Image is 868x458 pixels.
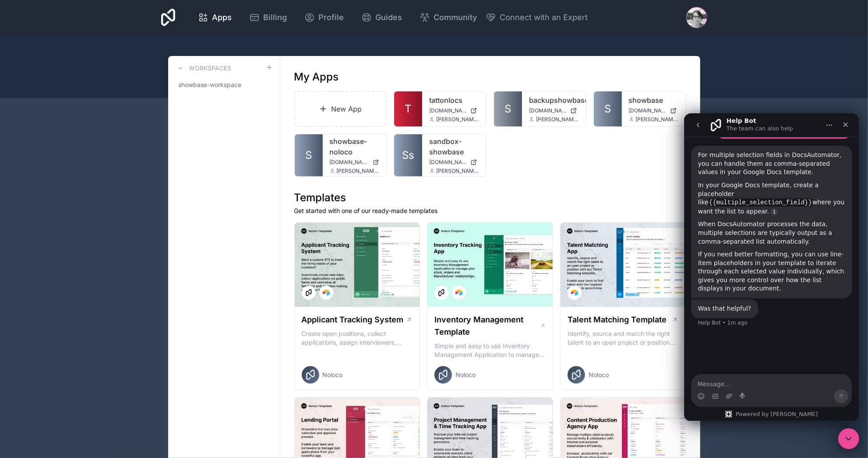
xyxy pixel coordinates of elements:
span: Profile [318,11,344,24]
a: [DOMAIN_NAME] [330,159,380,166]
span: [DOMAIN_NAME] [629,107,667,114]
a: T [394,91,422,126]
img: Airtable Logo [323,289,330,296]
a: showbase-noloco [330,136,380,157]
span: Ss [402,148,414,162]
p: Create open positions, collect applications, assign interviewers, centralise candidate feedback a... [302,329,413,347]
span: [DOMAIN_NAME] [429,159,467,166]
span: T [405,102,412,116]
span: Billing [263,11,287,24]
span: S [305,148,312,162]
h1: Applicant Tracking System [302,314,404,326]
a: S [295,134,323,176]
span: [PERSON_NAME][EMAIL_ADDRESS][DOMAIN_NAME] [337,168,380,175]
span: Noloco [455,371,476,379]
span: [DOMAIN_NAME] [330,159,370,166]
span: Community [434,11,477,24]
a: S [594,91,622,126]
span: [PERSON_NAME][EMAIL_ADDRESS][DOMAIN_NAME] [436,168,479,175]
a: [DOMAIN_NAME] [429,107,479,114]
h1: Talent Matching Template [568,314,667,326]
a: tattonlocs [429,95,479,105]
img: Airtable Logo [455,289,462,296]
h1: My Apps [294,70,339,84]
a: S [494,91,522,126]
a: backupshowbase [529,95,579,105]
span: [PERSON_NAME][EMAIL_ADDRESS][DOMAIN_NAME] [636,116,679,123]
span: S [604,102,611,116]
span: S [505,102,512,116]
a: showbase-workspace [175,77,273,93]
iframe: Intercom live chat [684,113,859,421]
p: Identify, source and match the right talent to an open project or position with our Talent Matchi... [568,329,679,347]
h1: Templates [294,191,686,205]
h3: Workspaces [189,64,232,73]
span: [PERSON_NAME][EMAIL_ADDRESS][DOMAIN_NAME] [536,116,579,123]
a: Billing [242,8,294,27]
p: Simple and easy to use Inventory Management Application to manage your stock, orders and Manufact... [434,342,546,359]
span: Apps [212,11,232,24]
a: New App [294,91,387,127]
span: Guides [375,11,402,24]
span: [PERSON_NAME][EMAIL_ADDRESS][DOMAIN_NAME] [436,116,479,123]
span: Noloco [323,371,343,379]
a: Community [413,8,484,27]
h1: Inventory Management Template [434,314,540,338]
a: Workspaces [175,63,232,73]
span: Noloco [589,371,609,379]
p: Get started with one of our ready-made templates [294,206,686,215]
a: showbase [629,95,679,105]
button: Connect with an Expert [486,11,588,24]
a: [DOMAIN_NAME] [629,107,679,114]
a: Guides [354,8,409,27]
a: [DOMAIN_NAME] [429,159,479,166]
img: Airtable Logo [571,289,578,296]
span: Connect with an Expert [500,11,588,24]
a: Ss [394,134,422,176]
span: [DOMAIN_NAME] [429,107,467,114]
iframe: Intercom live chat [838,428,859,449]
a: Profile [297,8,351,27]
a: Apps [191,8,239,27]
span: showbase-workspace [179,80,242,89]
span: [DOMAIN_NAME] [529,107,567,114]
a: sandbox-showbase [429,136,479,157]
a: [DOMAIN_NAME] [529,107,579,114]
